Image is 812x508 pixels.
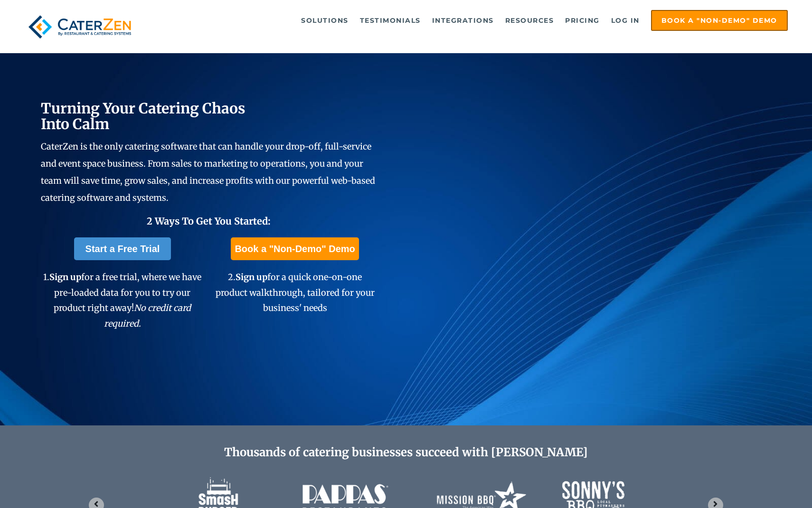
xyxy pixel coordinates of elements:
[560,11,604,30] a: Pricing
[41,99,245,133] span: Turning Your Catering Chaos Into Calm
[231,237,359,260] a: Book a "Non-Demo" Demo
[24,10,135,44] img: caterzen
[104,302,191,329] em: No credit card required.
[147,215,271,227] span: 2 Ways To Get You Started:
[296,11,353,30] a: Solutions
[49,272,81,282] span: Sign up
[651,10,788,31] a: Book a "Non-Demo" Demo
[355,11,425,30] a: Testimonials
[81,446,731,460] h2: Thousands of catering businesses succeed with [PERSON_NAME]
[74,237,171,260] a: Start a Free Trial
[500,11,559,30] a: Resources
[606,11,644,30] a: Log in
[41,141,375,203] span: CaterZen is the only catering software that can handle your drop-off, full-service and event spac...
[155,10,788,31] div: Navigation Menu
[427,11,499,30] a: Integrations
[43,272,201,329] span: 1. for a free trial, where we have pre-loaded data for you to try our product right away!
[236,272,267,282] span: Sign up
[216,272,375,313] span: 2. for a quick one-on-one product walkthrough, tailored for your business' needs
